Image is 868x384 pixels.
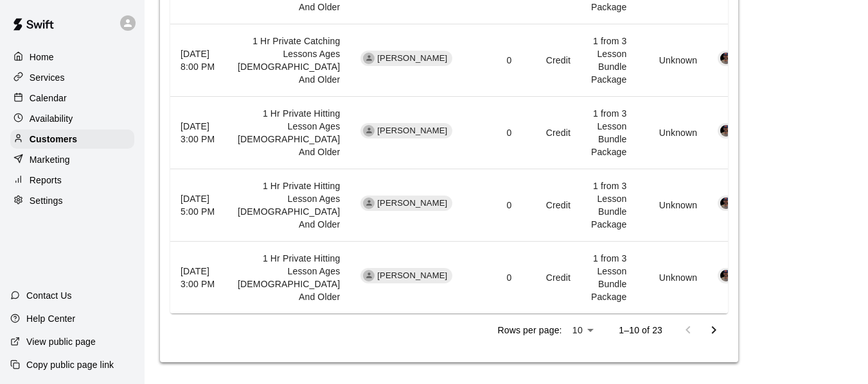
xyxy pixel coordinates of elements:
img: Allen Quinney [720,125,732,137]
div: Tegan Rattner [363,53,375,64]
td: 1 Hr Private Hitting Lesson Ages [DEMOGRAPHIC_DATA] And Older [227,242,350,314]
p: Calendar [30,92,67,104]
div: Allen Quinney[PERSON_NAME] [718,196,810,211]
img: Allen Quinney [720,53,732,64]
td: 1 from 3 Lesson Bundle Package [581,169,637,242]
div: Allen Quinney[PERSON_NAME] [718,123,810,138]
td: Unknown [637,169,707,242]
button: Go to next page [701,317,727,343]
th: [DATE] 8:00 PM [170,24,227,97]
td: 1 Hr Private Catching Lessons Ages [DEMOGRAPHIC_DATA] And Older [227,24,350,97]
p: 1–10 of 23 [619,324,662,337]
span: [PERSON_NAME] [372,53,452,65]
p: Rows per page: [497,324,562,337]
td: Credit [522,24,581,97]
p: View public page [26,335,96,348]
td: 0 [467,242,522,314]
p: Settings [30,194,63,207]
th: [DATE] 5:00 PM [170,169,227,242]
img: Allen Quinney [720,197,732,209]
span: [PERSON_NAME] [372,270,452,282]
p: Copy public page link [26,358,114,371]
p: Customers [30,133,77,146]
td: 1 Hr Private Hitting Lesson Ages [DEMOGRAPHIC_DATA] And Older [227,97,350,169]
a: Settings [10,191,134,210]
td: Unknown [637,97,707,169]
p: Services [30,71,65,84]
a: Services [10,68,134,87]
div: Tegan Rattner [363,197,375,209]
p: Home [30,51,54,63]
td: 0 [467,169,522,242]
img: Allen Quinney [720,270,732,281]
td: 1 Hr Private Hitting Lesson Ages [DEMOGRAPHIC_DATA] And Older [227,169,350,242]
div: Allen Quinney[PERSON_NAME] [718,51,810,66]
a: Home [10,47,134,67]
a: Availability [10,109,134,128]
div: Tegan Rattner [363,270,375,281]
span: [PERSON_NAME] [372,125,452,137]
td: 0 [467,97,522,169]
th: [DATE] 3:00 PM [170,242,227,314]
a: Reports [10,171,134,190]
td: Credit [522,97,581,169]
td: Unknown [637,242,707,314]
td: 1 from 3 Lesson Bundle Package [581,97,637,169]
div: Tegan Rattner [363,125,375,137]
a: Marketing [10,150,134,169]
div: 10 [567,321,599,340]
div: Allen Quinney[PERSON_NAME] [718,268,810,283]
td: 0 [467,24,522,97]
a: Customers [10,129,134,149]
p: Availability [30,112,73,125]
td: Unknown [637,24,707,97]
p: Marketing [30,153,70,166]
th: [DATE] 3:00 PM [170,97,227,169]
p: Reports [30,174,62,187]
td: Credit [522,242,581,314]
td: Credit [522,169,581,242]
a: Calendar [10,88,134,108]
p: Help Center [26,312,75,325]
td: 1 from 3 Lesson Bundle Package [581,242,637,314]
span: [PERSON_NAME] [372,197,452,210]
p: Contact Us [26,289,72,302]
td: 1 from 3 Lesson Bundle Package [581,24,637,97]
